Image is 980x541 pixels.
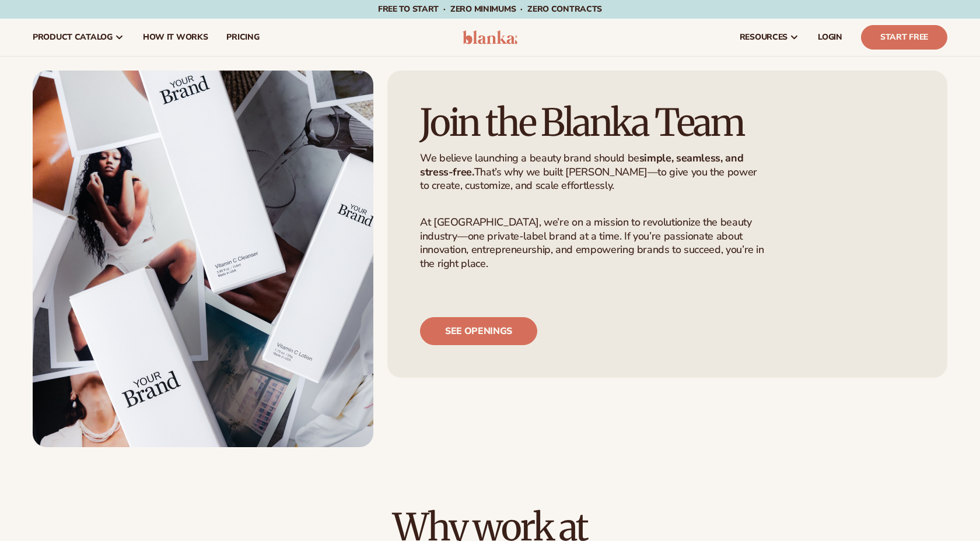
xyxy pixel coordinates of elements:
a: Start Free [861,25,947,50]
h1: Join the Blanka Team [420,103,775,142]
img: Shopify Image 5 [33,71,373,447]
span: LOGIN [818,33,842,42]
a: pricing [217,19,268,56]
a: product catalog [23,19,134,56]
a: LOGIN [808,19,852,56]
span: Free to start · ZERO minimums · ZERO contracts [378,3,602,15]
span: pricing [226,33,259,42]
a: See openings [420,317,537,345]
a: resources [730,19,808,56]
p: We believe launching a beauty brand should be That’s why we built [PERSON_NAME]—to give you the p... [420,152,768,192]
span: How It Works [143,33,208,42]
a: How It Works [134,19,218,56]
strong: simple, seamless, and stress-free. [420,151,743,178]
span: product catalog [33,33,113,42]
p: At [GEOGRAPHIC_DATA], we’re on a mission to revolutionize the beauty industry—one private-label b... [420,216,768,270]
span: resources [740,33,787,42]
img: logo [463,30,518,44]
